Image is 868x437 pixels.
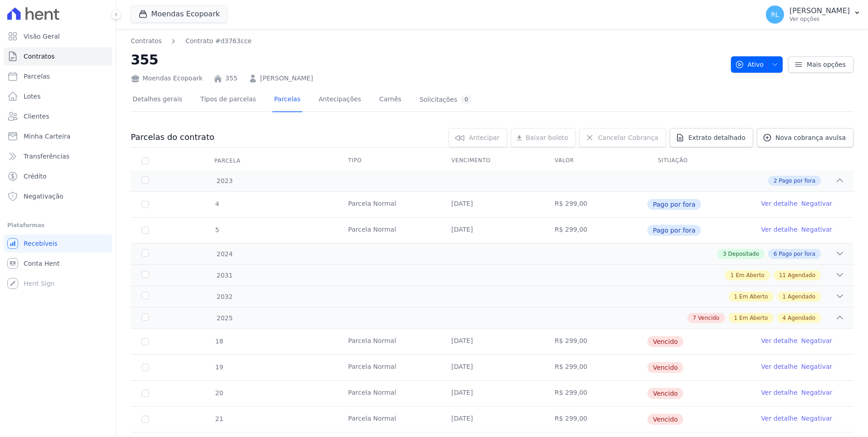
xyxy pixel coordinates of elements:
[214,226,219,233] span: 5
[771,11,779,18] span: RL
[131,74,202,83] div: Moendas Ecopoark
[544,151,647,170] th: Valor
[199,88,258,112] a: Tipos de parcelas
[783,314,786,322] span: 4
[317,88,363,112] a: Antecipações
[142,416,149,423] input: default
[731,56,783,73] button: Ativo
[734,314,738,322] span: 1
[788,314,815,322] span: Agendado
[544,355,647,380] td: R$ 299,00
[759,2,868,27] button: RL [PERSON_NAME] Ver opções
[337,192,440,217] td: Parcela Normal
[4,127,112,145] a: Minha Carteira
[4,87,112,105] a: Lotes
[24,92,41,101] span: Lotes
[647,225,701,236] span: Pago por fora
[779,177,815,185] span: Pago por fora
[647,414,683,425] span: Vencido
[24,132,70,141] span: Minha Carteira
[801,415,833,422] a: Negativar
[735,56,764,73] span: Ativo
[789,15,850,23] p: Ver opções
[4,107,112,125] a: Clientes
[440,218,543,243] td: [DATE]
[203,152,252,170] div: Parcela
[788,293,815,301] span: Agendado
[24,152,69,161] span: Transferências
[131,5,227,23] button: Moendas Ecopoark
[337,218,440,243] td: Parcela Normal
[142,390,149,397] input: default
[214,389,223,397] span: 20
[783,293,786,301] span: 1
[24,72,50,81] span: Parcelas
[24,172,47,181] span: Crédito
[801,337,833,344] a: Negativar
[761,388,798,397] a: Ver detalhe
[24,52,54,61] span: Contratos
[337,407,440,432] td: Parcela Normal
[647,388,683,399] span: Vencido
[789,6,850,15] p: [PERSON_NAME]
[647,151,750,170] th: Situação
[7,220,108,231] div: Plataformas
[337,381,440,406] td: Parcela Normal
[4,67,112,85] a: Parcelas
[337,355,440,380] td: Parcela Normal
[723,250,726,258] span: 3
[440,381,543,406] td: [DATE]
[337,151,440,170] th: Tipo
[734,293,738,301] span: 1
[801,389,833,396] a: Negativar
[4,234,112,253] a: Recebíveis
[774,177,777,185] span: 2
[214,338,223,345] span: 18
[544,192,647,217] td: R$ 299,00
[337,329,440,354] td: Parcela Normal
[4,167,112,185] a: Crédito
[736,271,764,279] span: Em Aberto
[544,329,647,354] td: R$ 299,00
[24,32,60,41] span: Visão Geral
[142,364,149,371] input: default
[131,132,214,143] h3: Parcelas do contrato
[440,407,543,432] td: [DATE]
[461,95,472,104] div: 0
[440,192,543,217] td: [DATE]
[131,88,184,112] a: Detalhes gerais
[131,36,252,46] nav: Breadcrumb
[761,199,798,208] a: Ver detalhe
[647,199,701,210] span: Pago por fora
[142,338,149,345] input: default
[4,47,112,65] a: Contratos
[788,271,815,279] span: Agendado
[142,201,149,208] input: Só é possível selecionar pagamentos em aberto
[440,151,543,170] th: Vencimento
[440,355,543,380] td: [DATE]
[801,226,833,233] a: Negativar
[739,293,768,301] span: Em Aberto
[24,259,59,268] span: Conta Hent
[418,88,473,112] a: Solicitações0
[377,88,403,112] a: Carnês
[761,336,798,345] a: Ver detalhe
[761,225,798,234] a: Ver detalhe
[131,36,724,46] nav: Breadcrumb
[698,314,720,322] span: Vencido
[647,362,683,373] span: Vencido
[24,192,64,201] span: Negativação
[440,329,543,354] td: [DATE]
[544,381,647,406] td: R$ 299,00
[24,112,49,121] span: Clientes
[260,74,313,83] a: [PERSON_NAME]
[24,239,58,248] span: Recebíveis
[779,271,786,279] span: 11
[544,218,647,243] td: R$ 299,00
[131,36,162,46] a: Contratos
[774,250,777,258] span: 6
[4,254,112,273] a: Conta Hent
[801,363,833,370] a: Negativar
[693,314,696,322] span: 7
[730,271,734,279] span: 1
